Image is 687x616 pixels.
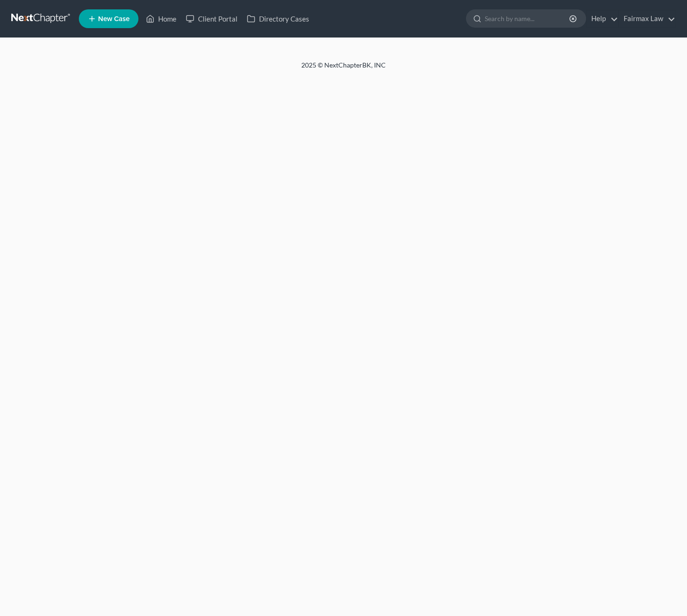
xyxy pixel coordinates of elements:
[242,10,314,27] a: Directory Cases
[181,10,242,27] a: Client Portal
[619,10,675,27] a: Fairmax Law
[587,10,618,27] a: Help
[141,10,181,27] a: Home
[76,60,611,77] div: 2025 © NextChapterBK, INC
[98,15,130,23] span: New Case
[485,10,571,27] input: Search by name...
